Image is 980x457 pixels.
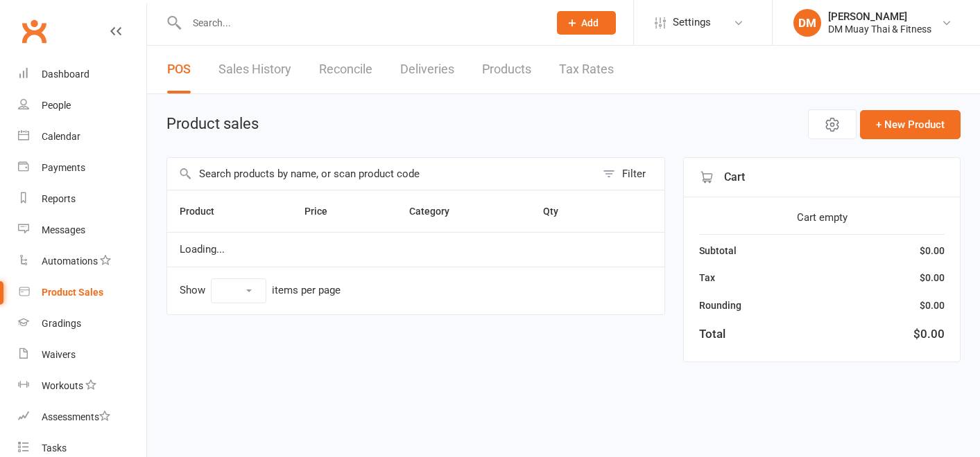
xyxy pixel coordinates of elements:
div: Rounding [699,298,741,313]
input: Search... [182,13,539,33]
div: Filter [622,165,646,182]
a: Calendar [18,121,146,152]
div: DM Muay Thai & Fitness [828,23,931,35]
div: Assessments [42,411,110,422]
span: Add [581,17,599,28]
div: Workouts [42,380,83,391]
div: Tasks [42,442,67,454]
div: Tax [699,270,715,285]
button: Add [557,11,616,35]
div: $0.00 [920,243,945,258]
a: POS [167,46,191,93]
div: Total [699,325,725,343]
input: Search products by name, or scan product code [167,158,596,190]
a: Reports [18,183,146,215]
div: Payments [42,162,85,173]
button: + New Product [860,110,961,139]
div: [PERSON_NAME] [828,10,931,23]
a: Product Sales [18,277,146,308]
span: Category [409,206,465,217]
div: Dashboard [42,69,89,80]
div: People [42,100,71,111]
span: Price [304,206,343,217]
td: Loading... [167,232,664,267]
a: Automations [18,246,146,277]
div: Cart empty [699,209,945,226]
a: Messages [18,215,146,246]
div: Show [180,278,341,303]
h1: Product sales [166,116,259,132]
a: Products [482,46,531,93]
div: Messages [42,224,85,235]
a: Gradings [18,308,146,339]
a: Waivers [18,339,146,370]
button: Qty [543,203,574,219]
a: Workouts [18,370,146,402]
a: Dashboard [18,59,146,90]
a: Clubworx [17,14,51,48]
div: Reports [42,193,76,204]
div: Subtotal [699,243,737,258]
span: Settings [673,7,711,38]
a: Tax Rates [559,46,614,93]
div: Calendar [42,131,80,142]
div: $0.00 [920,270,945,285]
span: Qty [543,206,574,217]
div: items per page [272,285,341,296]
a: Reconcile [319,46,372,93]
div: DM [793,9,821,37]
div: Automations [42,256,98,267]
button: Product [180,203,230,219]
a: People [18,90,146,121]
a: Payments [18,152,146,183]
div: $0.00 [913,325,945,343]
a: Sales History [218,46,291,93]
button: Category [409,203,465,219]
button: Filter [596,158,664,190]
a: Assessments [18,402,146,433]
div: $0.00 [920,298,945,313]
div: Cart [684,158,960,197]
div: Product Sales [42,287,103,298]
span: Product [180,206,230,217]
div: Gradings [42,318,81,329]
a: Deliveries [400,46,454,93]
button: Price [304,203,343,219]
div: Waivers [42,349,76,360]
